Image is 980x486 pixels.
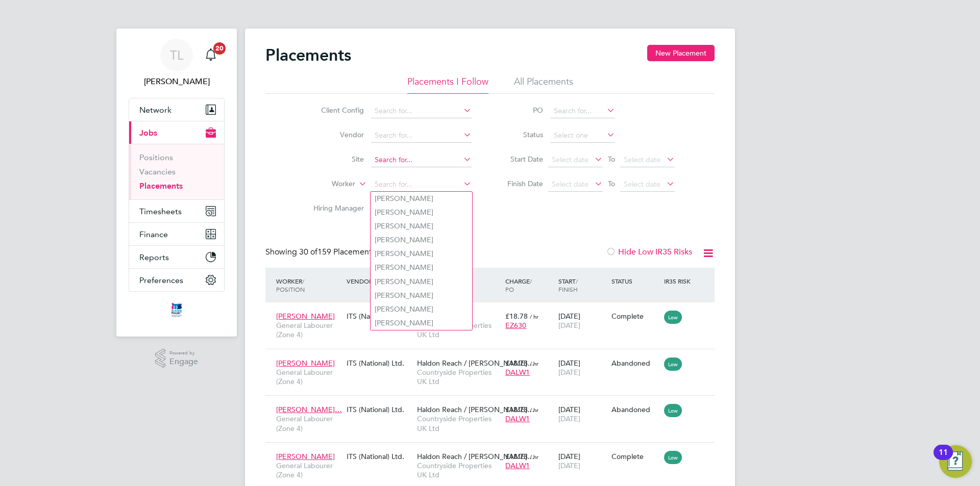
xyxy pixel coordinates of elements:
span: 20 [213,42,226,55]
li: All Placements [514,75,573,94]
span: Preferences [139,275,183,285]
a: TL[PERSON_NAME] [129,39,225,88]
div: [DATE] [556,400,609,428]
div: ITS (National) Ltd. [344,306,414,326]
span: Select date [552,155,589,164]
span: Low [664,404,682,417]
span: DALW1 [505,461,530,470]
span: [PERSON_NAME]… [276,405,342,414]
label: Status [497,130,543,139]
a: Vacancies [139,167,176,176]
li: [PERSON_NAME] [371,316,472,330]
div: Vendor [344,272,414,290]
span: General Labourer (Zone 4) [276,414,341,432]
button: Timesheets [129,200,224,222]
span: General Labourer (Zone 4) [276,368,341,386]
div: Abandoned [611,359,659,368]
input: Select one [550,129,615,143]
div: Worker [274,272,344,298]
span: £18.78 [505,359,528,368]
span: / hr [530,406,538,414]
li: [PERSON_NAME] [371,233,472,247]
div: 11 [939,452,948,466]
label: PO [497,106,543,115]
span: To [605,152,618,166]
label: Finish Date [497,179,543,188]
li: [PERSON_NAME] [371,206,472,219]
span: £18.78 [505,405,528,414]
span: TL [170,48,183,62]
span: / hr [530,313,538,320]
span: Low [664,357,682,371]
a: Powered byEngage [155,349,199,368]
a: [PERSON_NAME]General Labourer (Zone 4)ITS (National) Ltd.BridportCountryside Properties UK Ltd£18... [274,306,715,315]
div: Abandoned [611,405,659,414]
input: Search for... [550,104,615,118]
label: Start Date [497,155,543,164]
span: [DATE] [558,414,580,423]
input: Search for... [371,177,472,192]
span: Engage [169,357,198,366]
span: [PERSON_NAME] [276,312,335,321]
label: Site [305,155,364,164]
div: IR35 Risk [661,272,697,290]
div: Charge [503,272,556,298]
span: Select date [624,155,660,164]
span: DALW1 [505,368,530,377]
a: Go to home page [129,302,225,318]
label: Worker [297,179,355,189]
button: Open Resource Center, 11 new notifications [939,445,972,478]
li: Placements I Follow [407,75,488,94]
label: Hide Low IR35 Risks [606,247,692,257]
span: Countryside Properties UK Ltd [417,414,500,432]
div: ITS (National) Ltd. [344,447,414,466]
a: 20 [201,39,221,71]
label: Hiring Manager [305,203,364,213]
div: Complete [611,312,659,321]
span: Powered by [169,349,198,357]
span: General Labourer (Zone 4) [276,461,341,479]
nav: Main navigation [116,29,237,337]
span: / hr [530,453,538,461]
span: [DATE] [558,321,580,330]
img: itsconstruction-logo-retina.png [169,302,184,318]
button: New Placement [647,45,715,61]
div: [DATE] [556,306,609,335]
button: Preferences [129,269,224,291]
span: [PERSON_NAME] [276,452,335,461]
label: Client Config [305,106,364,115]
span: / hr [530,360,538,367]
a: [PERSON_NAME]…General Labourer (Zone 4)ITS (National) Ltd.Haldon Reach / [PERSON_NAME]…Countrysid... [274,399,715,408]
li: [PERSON_NAME] [371,192,472,206]
div: Complete [611,452,659,461]
div: [DATE] [556,353,609,382]
span: Countryside Properties UK Ltd [417,461,500,479]
span: / Finish [558,277,578,293]
li: [PERSON_NAME] [371,275,472,289]
span: Finance [139,229,168,239]
li: [PERSON_NAME] [371,261,472,274]
li: [PERSON_NAME] [371,219,472,233]
a: Placements [139,181,183,191]
span: To [605,177,618,190]
span: £18.78 [505,452,528,461]
label: Vendor [305,130,364,139]
button: Network [129,98,224,121]
span: Haldon Reach / [PERSON_NAME]… [417,405,534,414]
span: / PO [505,277,532,293]
span: Haldon Reach / [PERSON_NAME]… [417,359,534,368]
button: Reports [129,246,224,268]
span: / Position [276,277,305,293]
span: Low [664,311,682,324]
span: Select date [552,180,589,189]
span: Low [664,451,682,464]
input: Search for... [371,129,472,143]
div: Showing [265,247,377,258]
div: Jobs [129,144,224,199]
h2: Placements [265,45,351,65]
span: DALW1 [505,414,530,423]
button: Finance [129,223,224,245]
span: EZ630 [505,321,526,330]
div: [DATE] [556,447,609,475]
div: ITS (National) Ltd. [344,353,414,373]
